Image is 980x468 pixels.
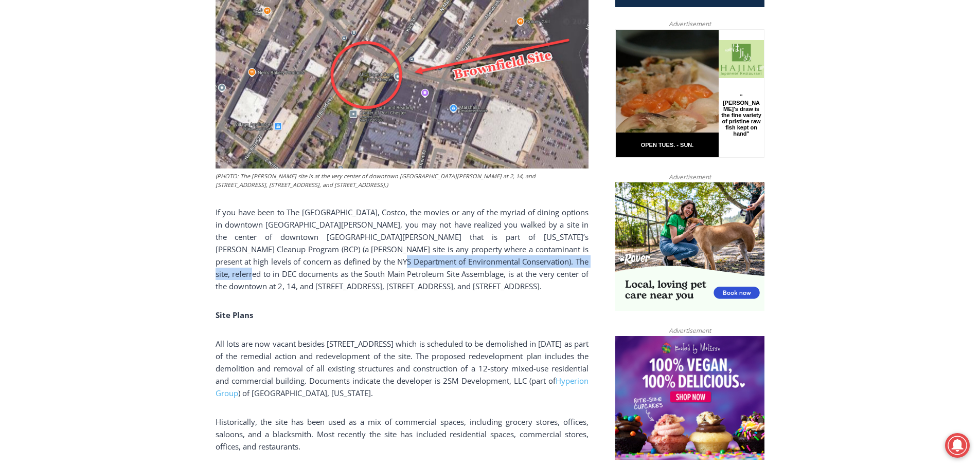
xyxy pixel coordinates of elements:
[247,100,498,128] a: Intern @ [DOMAIN_NAME]
[260,1,486,100] div: "I learned about the history of a place I’d honestly never considered even as a resident of [GEOG...
[313,11,358,40] h4: Book [PERSON_NAME]'s Good Humor for Your Event
[216,417,589,452] span: Historically, the site has been used as a mix of commercial spaces, including grocery stores, off...
[658,19,721,29] span: Advertisement
[216,376,589,398] a: Hyperion Group
[615,336,764,460] img: Baked by Melissa
[216,339,589,386] span: All lots are now vacant besides [STREET_ADDRESS] which is scheduled to be demolished in [DATE] as...
[1,103,103,128] a: Open Tues. - Sun. [PHONE_NUMBER]
[3,106,101,145] span: Open Tues. - Sun. [PHONE_NUMBER]
[658,172,721,182] span: Advertisement
[269,102,477,125] span: Intern @ [DOMAIN_NAME]
[216,172,589,190] figcaption: (PHOTO: The [PERSON_NAME] site is at the very center of downtown [GEOGRAPHIC_DATA][PERSON_NAME] a...
[105,64,146,123] div: "[PERSON_NAME]'s draw is the fine variety of pristine raw fish kept on hand"
[306,3,371,47] a: Book [PERSON_NAME]'s Good Humor for Your Event
[238,388,373,398] span: ) of [GEOGRAPHIC_DATA], [US_STATE].
[249,1,311,47] img: s_800_809a2aa2-bb6e-4add-8b5e-749ad0704c34.jpeg
[216,310,253,320] b: Site Plans
[216,207,589,291] span: If you have been to The [GEOGRAPHIC_DATA], Costco, the movies or any of the myriad of dining opti...
[658,326,721,335] span: Advertisement
[67,18,254,28] div: Serving [GEOGRAPHIC_DATA] Since [DATE]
